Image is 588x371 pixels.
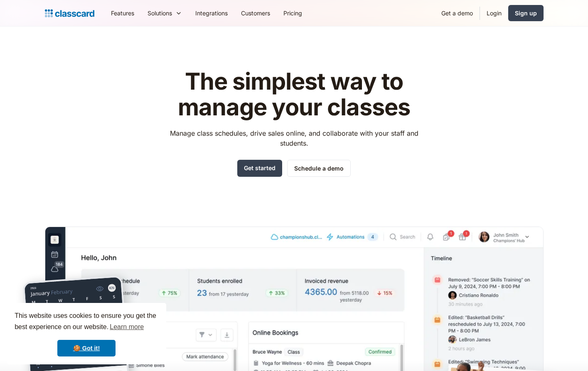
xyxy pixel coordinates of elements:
[104,4,141,22] a: Features
[189,4,234,22] a: Integrations
[7,303,166,364] div: cookieconsent
[435,4,480,22] a: Get a demo
[57,340,116,356] a: dismiss cookie message
[515,9,537,17] div: Sign up
[45,7,94,19] a: home
[287,160,351,177] a: Schedule a demo
[141,4,189,22] div: Solutions
[234,4,277,22] a: Customers
[15,311,158,333] span: This website uses cookies to ensure you get the best experience on our website.
[148,9,172,17] div: Solutions
[162,128,426,148] p: Manage class schedules, drive sales online, and collaborate with your staff and students.
[480,4,508,22] a: Login
[108,321,145,333] a: learn more about cookies
[277,4,309,22] a: Pricing
[237,160,282,177] a: Get started
[508,5,544,21] a: Sign up
[162,69,426,120] h1: The simplest way to manage your classes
